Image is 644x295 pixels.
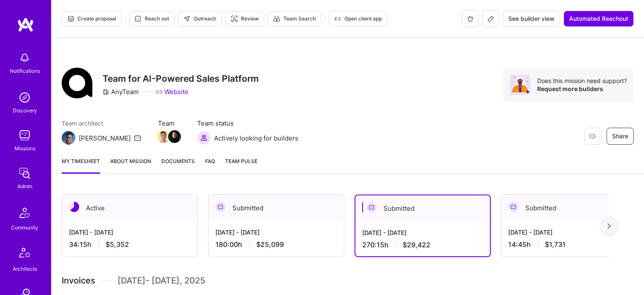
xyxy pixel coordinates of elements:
button: Create proposal [62,11,122,26]
span: Share [612,132,628,140]
span: Documents [161,157,195,166]
button: Review [225,11,264,26]
span: $5,352 [106,240,129,249]
span: [DATE] - [DATE] , 2025 [117,274,205,287]
img: right [607,223,611,229]
div: 180:00 h [215,240,337,249]
span: Open client app [334,15,382,23]
span: Team architect [62,119,141,128]
div: Submitted [209,195,344,221]
button: Team Search [268,11,321,26]
span: Team Pulse [225,158,258,164]
span: $29,422 [403,241,430,249]
button: Share [607,128,634,145]
span: Actively looking for builders [214,134,298,143]
div: Discovery [13,106,37,115]
div: Submitted [355,195,490,221]
span: $1,731 [545,240,566,249]
i: icon Proposal [67,15,74,22]
div: [DATE] - [DATE] [362,228,483,237]
img: Submitted [215,202,226,212]
span: Review [231,15,259,23]
div: Active [62,195,197,221]
button: Automated Reachout [564,11,634,27]
div: Community [11,223,38,232]
img: Avatar [510,74,530,95]
a: About Mission [110,157,151,174]
img: Architects [14,244,35,264]
span: See builder view [508,14,555,23]
img: discovery [16,89,33,106]
img: bell [16,49,33,66]
span: Team Search [273,15,316,23]
img: Submitted [366,202,377,212]
span: Invoices [62,274,95,287]
i: icon CompanyGray [103,89,109,95]
a: Documents [161,157,195,174]
a: My timesheet [62,157,100,174]
button: Reach out [129,11,175,26]
img: Community [14,203,35,223]
div: [DATE] - [DATE] [215,228,337,237]
a: FAQ [205,157,215,174]
div: Notifications [10,66,40,75]
span: Team [158,119,180,128]
h3: Team for AI-Powered Sales Platform [103,73,259,84]
span: Automated Reachout [569,14,628,23]
div: 34:15 h [69,240,191,249]
i: icon EyeClosed [589,133,596,140]
img: Active [69,202,79,212]
img: Actively looking for builders [197,131,211,145]
button: Open client app [329,11,387,26]
button: Outreach [178,11,222,26]
span: Team status [197,119,298,128]
i: icon Targeter [231,15,238,22]
span: Reach out [135,15,169,23]
a: Team Member Avatar [158,129,169,144]
div: Submitted [501,195,637,221]
a: Website [156,87,189,96]
span: Create proposal [67,15,116,23]
img: admin teamwork [16,165,33,182]
a: Team Pulse [225,157,258,174]
div: Missions [14,144,35,153]
div: [DATE] - [DATE] [508,228,630,237]
i: icon Mail [134,135,141,141]
div: [PERSON_NAME] [79,134,131,143]
img: Team Architect [62,131,75,145]
div: [DATE] - [DATE] [69,228,191,237]
div: Architects [13,264,37,273]
a: Team Member Avatar [169,129,180,144]
img: Team Member Avatar [168,130,181,143]
img: Divider [102,274,111,287]
div: Admin [17,182,32,191]
img: teamwork [16,127,33,144]
span: Outreach [183,15,216,23]
div: 14:45 h [508,240,630,249]
div: 270:15 h [362,241,483,249]
button: See builder view [503,11,560,27]
img: Team Member Avatar [157,130,170,143]
div: Does this mission need support? [537,77,627,85]
span: $25,099 [256,240,284,249]
div: AnyTeam [103,87,139,96]
img: Submitted [508,202,518,212]
img: Company Logo [62,68,92,98]
div: Request more builders [537,85,627,93]
img: logo [17,17,34,32]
